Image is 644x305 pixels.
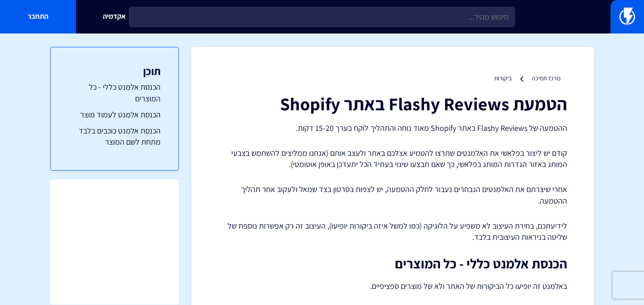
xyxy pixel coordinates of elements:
[218,122,567,134] p: ההטמעה של Flashy Reviews באתר Shopify מאוד נוחה והתהליך לוקח בערך 15-20 דקות.
[68,109,161,121] a: הכנסת אלמנט לעמוד מוצר
[532,74,560,82] a: מרכז תמיכה
[68,125,161,148] a: הכנסת אלמנט כוכבים בלבד מתחת לשם המוצר
[218,184,567,206] p: אחרי שיצרתם את האלמנטים הנבחרים נעבור לחלק ההטמעה, יש לצפות בסרטון בצד שמאל ולעקוב אחר תהליך ההטמעה.
[129,7,515,27] input: חיפוש מהיר...
[218,256,567,271] h2: הכנסת אלמנט כללי - כל המוצרים
[218,280,567,292] p: באלמנט זה יופיעו כל הביקורות של האתר ולא של מוצרים ספציפיים.
[494,74,512,82] a: ביקורות
[218,147,567,170] p: קודם יש ליצור בפלאשי את האלמנטים שתרצו להטמיע אצלכם באתר ולעצב אותם (אנחנו ממליצים להשתמש בצבעי ה...
[68,65,161,77] h3: תוכן
[218,220,567,243] p: לידיעתכם, בחירת העיצוב לא משפיע על הלוגיקה (כמו למשל איזה ביקורות יופיעו), העיצוב זה רק אפשרות נו...
[218,94,567,113] h1: הטמעת Flashy Reviews באתר Shopify
[68,81,161,104] a: הכנסת אלמנט כללי - כל המוצרים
